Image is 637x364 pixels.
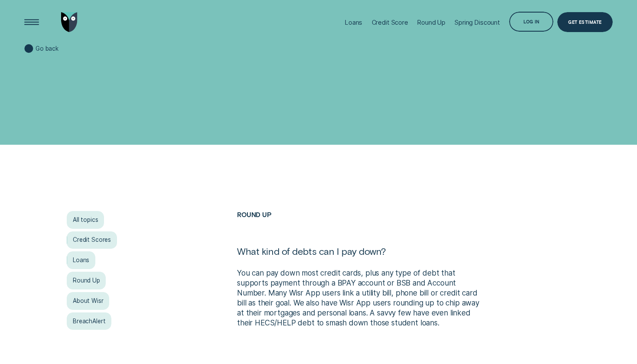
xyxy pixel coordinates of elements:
[345,19,362,26] div: Loans
[455,19,500,26] div: Spring Discount
[36,45,58,52] span: Go back
[372,19,408,26] div: Credit Score
[237,211,485,245] h2: Round Up
[67,312,111,330] a: BreachAlert
[237,245,485,268] h1: What kind of debts can I pay down?
[67,251,95,269] a: Loans
[557,12,613,32] a: Get Estimate
[61,12,78,32] img: Wisr
[67,292,109,310] a: About Wisr
[22,12,42,32] button: Open Menu
[67,211,104,229] a: All topics
[237,211,272,218] a: Round Up
[509,12,553,32] button: Log in
[237,268,485,328] p: You can pay down most credit cards, plus any type of debt that supports payment through a BPAY ac...
[417,19,445,26] div: Round Up
[24,44,58,53] a: Go back
[67,272,106,289] a: Round Up
[67,231,117,249] a: Credit Scores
